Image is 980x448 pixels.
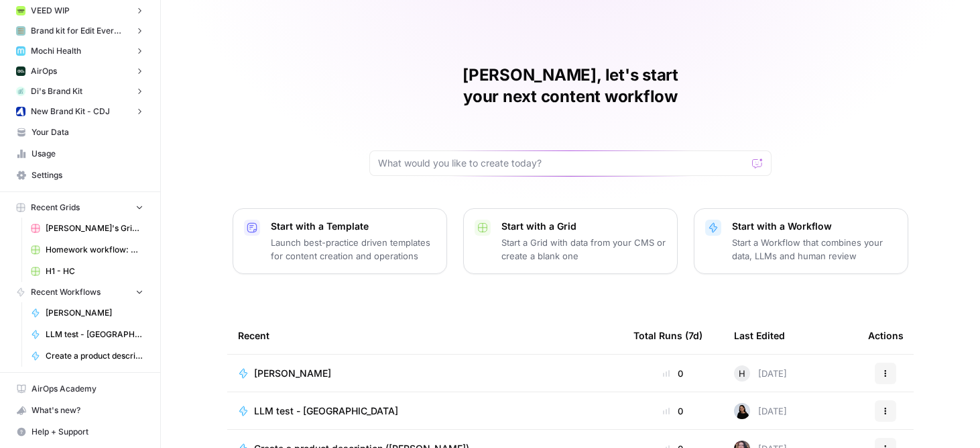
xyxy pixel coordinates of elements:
[11,197,149,218] button: Recent Grids
[238,317,612,354] div: Recent
[378,156,747,170] input: What would you like to create today?
[25,239,149,261] a: Homework workflow: Meta Description ([GEOGRAPHIC_DATA]) Grid
[32,148,143,160] span: Usage
[32,426,143,438] span: Help + Support
[501,236,666,263] p: Start a Grid with data from your CMS or create a blank one
[32,169,143,181] span: Settings
[25,324,149,345] a: LLM test - [GEOGRAPHIC_DATA]
[46,222,143,234] span: [PERSON_NAME]'s Grid: Meta Description
[633,317,702,354] div: Total Runs (7d)
[31,286,101,298] span: Recent Workflows
[633,367,713,380] div: 0
[16,6,25,15] img: jz86opb9spy4uaui193389rfc1lw
[25,302,149,324] a: [PERSON_NAME]
[739,367,745,380] span: H
[31,105,110,118] span: New Brand Kit - CDJ
[732,236,897,263] p: Start a Workflow that combines your data, LLMs and human review
[16,26,25,36] img: ee5pqo3ji1pbjpwg0lz844gmdw9j
[31,45,81,57] span: Mochi Health
[238,367,612,380] a: [PERSON_NAME]
[11,378,149,400] a: AirOps Academy
[868,317,904,354] div: Actions
[31,65,57,77] span: AirOps
[46,244,143,256] span: Homework workflow: Meta Description ([GEOGRAPHIC_DATA]) Grid
[11,81,149,101] button: Di's Brand Kit
[16,46,25,56] img: a7xymvlxr6ou4qj2rdmweheinwaa
[31,5,70,17] span: VEED WIP
[11,61,149,81] button: AirOps
[11,400,149,421] button: What's new?
[16,87,25,96] img: ku76nxjk2pzc18j5ld4ltutwfo6w
[694,208,908,274] button: Start with a WorkflowStart a Workflow that combines your data, LLMs and human review
[633,404,713,418] div: 0
[11,1,149,21] button: VEED WIP
[25,218,149,239] a: [PERSON_NAME]'s Grid: Meta Description
[732,220,897,233] p: Start with a Workflow
[463,208,678,274] button: Start with a GridStart a Grid with data from your CMS or create a blank one
[271,236,436,263] p: Launch best-practice driven templates for content creation and operations
[16,66,25,76] img: yjux4x3lwinlft1ym4yif8lrli78
[32,383,143,395] span: AirOps Academy
[734,317,785,354] div: Last Edited
[31,201,80,214] span: Recent Grids
[11,143,149,165] a: Usage
[46,265,143,277] span: H1 - HC
[32,126,143,138] span: Your Data
[501,220,666,233] p: Start with a Grid
[25,345,149,367] a: Create a product description ([PERSON_NAME])
[11,122,149,143] a: Your Data
[31,85,82,97] span: Di's Brand Kit
[734,403,787,419] div: [DATE]
[11,165,149,186] a: Settings
[11,282,149,302] button: Recent Workflows
[254,404,398,418] span: LLM test - [GEOGRAPHIC_DATA]
[11,101,149,122] button: New Brand Kit - CDJ
[16,107,25,116] img: 4rphsghrwsm5mzd0ltvaqmb3rve1
[31,25,129,37] span: Brand kit for Edit Ever After ([PERSON_NAME])
[46,307,143,319] span: [PERSON_NAME]
[734,365,787,382] div: [DATE]
[734,403,750,419] img: vio31xwqbzqwqde1387k1bp3keqw
[46,350,143,362] span: Create a product description ([PERSON_NAME])
[238,404,612,418] a: LLM test - [GEOGRAPHIC_DATA]
[46,328,143,341] span: LLM test - [GEOGRAPHIC_DATA]
[369,64,772,107] h1: [PERSON_NAME], let's start your next content workflow
[25,261,149,282] a: H1 - HC
[11,421,149,443] button: Help + Support
[271,220,436,233] p: Start with a Template
[233,208,447,274] button: Start with a TemplateLaunch best-practice driven templates for content creation and operations
[254,367,331,380] span: [PERSON_NAME]
[11,41,149,61] button: Mochi Health
[11,21,149,41] button: Brand kit for Edit Ever After ([PERSON_NAME])
[11,400,149,420] div: What's new?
